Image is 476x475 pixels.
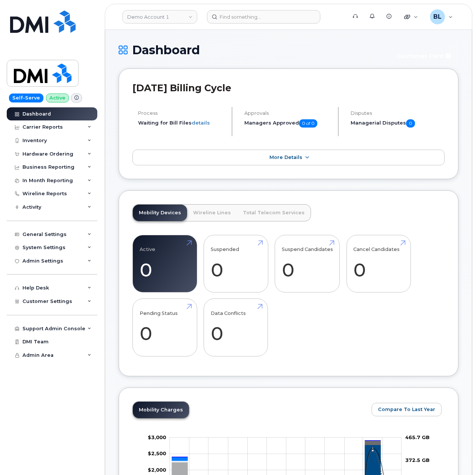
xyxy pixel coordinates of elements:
[148,434,166,440] g: $0
[148,467,166,473] g: $0
[192,120,210,126] a: details
[138,119,225,126] li: Waiting for Bill Files
[351,119,445,128] h5: Managerial Disputes
[119,43,387,56] h1: Dashboard
[353,239,404,288] a: Cancel Candidates 0
[148,450,166,456] tspan: $2,500
[140,239,190,288] a: Active 0
[148,450,166,456] g: $0
[133,205,187,221] a: Mobility Devices
[148,434,166,440] tspan: $3,000
[244,119,332,128] h5: Managers Approved
[406,119,415,128] span: 0
[132,82,445,94] h2: [DATE] Billing Cycle
[378,406,435,413] span: Compare To Last Year
[391,49,458,62] button: Customer Card
[282,239,333,288] a: Suspend Candidates 0
[187,205,237,221] a: Wireline Lines
[372,403,442,416] button: Compare To Last Year
[237,205,311,221] a: Total Telecom Services
[211,239,261,288] a: Suspended 0
[299,119,317,128] span: 0 of 0
[211,303,261,352] a: Data Conflicts 0
[148,467,166,473] tspan: $2,000
[405,434,430,440] tspan: 465.7 GB
[133,402,189,418] a: Mobility Charges
[351,110,445,116] h4: Disputes
[138,110,225,116] h4: Process
[269,154,302,160] span: More Details
[405,457,430,463] tspan: 372.5 GB
[140,303,190,352] a: Pending Status 0
[244,110,332,116] h4: Approvals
